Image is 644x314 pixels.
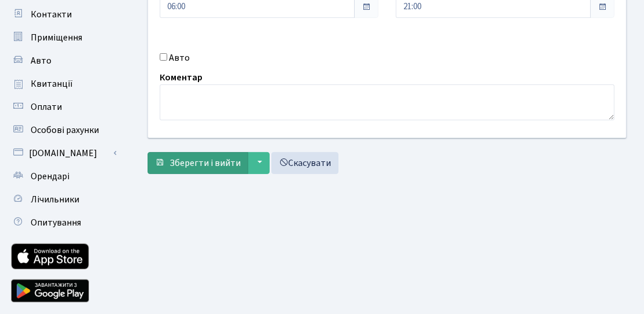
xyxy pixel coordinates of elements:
label: Коментар [160,71,203,84]
span: Особові рахунки [31,124,99,136]
a: Опитування [6,211,122,234]
button: Зберегти і вийти [148,152,248,174]
a: Особові рахунки [6,119,122,142]
a: Оплати [6,95,122,119]
span: Зберегти і вийти [170,157,241,169]
a: Скасувати [271,152,338,174]
span: Контакти [31,8,72,21]
span: Приміщення [31,31,82,44]
span: Орендарі [31,170,69,183]
span: Лічильники [31,193,79,206]
a: Квитанції [6,72,122,95]
label: Авто [169,51,190,65]
span: Авто [31,54,51,67]
span: Оплати [31,101,62,113]
a: Приміщення [6,26,122,49]
a: Авто [6,49,122,72]
a: [DOMAIN_NAME] [6,142,122,165]
span: Опитування [31,216,81,229]
a: Орендарі [6,165,122,188]
a: Контакти [6,3,122,26]
a: Лічильники [6,188,122,211]
span: Квитанції [31,77,73,90]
